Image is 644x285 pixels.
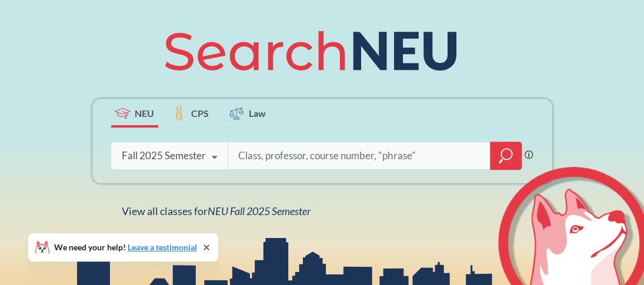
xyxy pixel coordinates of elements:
svg: magnifying glass [499,147,513,164]
div: Fall 2025 Semester [122,149,206,162]
span: View all classes for [122,204,311,217]
span: We need your help! [54,243,197,252]
a: Leave a testimonial [128,242,197,252]
span: CPS [191,106,209,120]
span: NEU Fall 2025 Semester [208,204,311,217]
span: Law [249,106,266,120]
span: NEU [135,106,154,120]
div: magnifying glass [490,142,522,170]
input: Class, professor, course number, "phrase" [237,143,482,168]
